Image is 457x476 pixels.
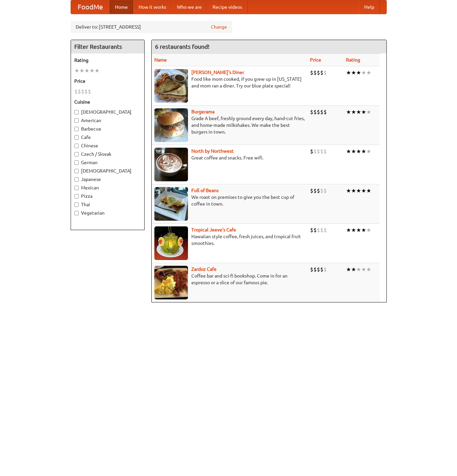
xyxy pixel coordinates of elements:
[74,99,141,105] h5: Cuisine
[320,226,323,234] li: $
[84,88,88,95] li: $
[155,43,210,50] ng-pluralize: 6 restaurants found!
[310,226,313,234] li: $
[191,266,217,272] b: Zardoz Cafe
[346,108,351,116] li: ★
[74,127,79,131] input: Barbecue
[154,154,305,161] p: Great coffee and snacks. Free wifi.
[74,159,141,166] label: German
[351,226,356,234] li: ★
[346,226,351,234] li: ★
[356,187,361,194] li: ★
[310,266,313,273] li: $
[74,193,141,199] label: Pizza
[323,69,327,76] li: $
[356,148,361,155] li: ★
[74,152,79,156] input: Czech / Slovak
[154,272,305,286] p: Coffee bar and sci-fi bookshop. Come in for an espresso or a slice of our famous pie.
[74,57,141,64] h5: Rating
[191,109,215,114] a: Burgerama
[361,148,366,155] li: ★
[94,67,100,74] li: ★
[79,67,84,74] li: ★
[81,88,84,95] li: $
[154,233,305,247] p: Hawaiian style coffee, fresh juices, and tropical fruit smoothies.
[74,169,79,173] input: [DEMOGRAPHIC_DATA]
[74,194,79,198] input: Pizza
[89,67,94,74] li: ★
[154,69,188,103] img: sallys.jpg
[74,118,79,123] input: American
[78,88,81,95] li: $
[366,266,371,273] li: ★
[110,0,133,14] a: Home
[133,0,172,14] a: How it works
[346,266,351,273] li: ★
[74,177,79,182] input: Japanese
[88,88,91,95] li: $
[323,266,327,273] li: $
[310,69,313,76] li: $
[351,187,356,194] li: ★
[74,203,79,207] input: Thai
[359,0,380,14] a: Help
[317,108,320,116] li: $
[84,67,89,74] li: ★
[74,135,79,140] input: Cafe
[313,187,317,194] li: $
[154,108,188,142] img: burgerama.jpg
[356,226,361,234] li: ★
[351,148,356,155] li: ★
[351,69,356,76] li: ★
[346,187,351,194] li: ★
[191,188,219,193] a: Full of Beans
[310,108,313,116] li: $
[154,194,305,207] p: We roast on premises to give you the best cup of coffee in town.
[211,24,227,30] a: Change
[74,88,78,95] li: $
[317,226,320,234] li: $
[74,142,141,149] label: Chinese
[74,110,79,114] input: [DEMOGRAPHIC_DATA]
[361,69,366,76] li: ★
[154,115,305,135] p: Grade A beef, freshly ground every day, hand-cut fries, and home-made milkshakes. We make the bes...
[351,108,356,116] li: ★
[313,148,317,155] li: $
[74,210,141,216] label: Vegetarian
[310,148,313,155] li: $
[323,187,327,194] li: $
[191,70,244,75] b: [PERSON_NAME]'s Diner
[74,186,79,190] input: Mexican
[71,0,110,14] a: FoodMe
[74,144,79,148] input: Chinese
[366,148,371,155] li: ★
[320,187,323,194] li: $
[317,148,320,155] li: $
[154,76,305,89] p: Food like mom cooked, if you grew up in [US_STATE] and mom ran a diner. Try our blue plate special!
[317,187,320,194] li: $
[356,69,361,76] li: ★
[366,226,371,234] li: ★
[74,117,141,124] label: American
[74,109,141,115] label: [DEMOGRAPHIC_DATA]
[154,187,188,221] img: beans.jpg
[313,266,317,273] li: $
[320,69,323,76] li: $
[361,226,366,234] li: ★
[361,266,366,273] li: ★
[74,78,141,84] h5: Price
[356,266,361,273] li: ★
[313,108,317,116] li: $
[323,226,327,234] li: $
[207,0,247,14] a: Recipe videos
[366,108,371,116] li: ★
[191,227,236,232] a: Tropical Jeeve's Cafe
[313,69,317,76] li: $
[74,125,141,132] label: Barbecue
[317,266,320,273] li: $
[346,57,360,63] a: Rating
[74,184,141,191] label: Mexican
